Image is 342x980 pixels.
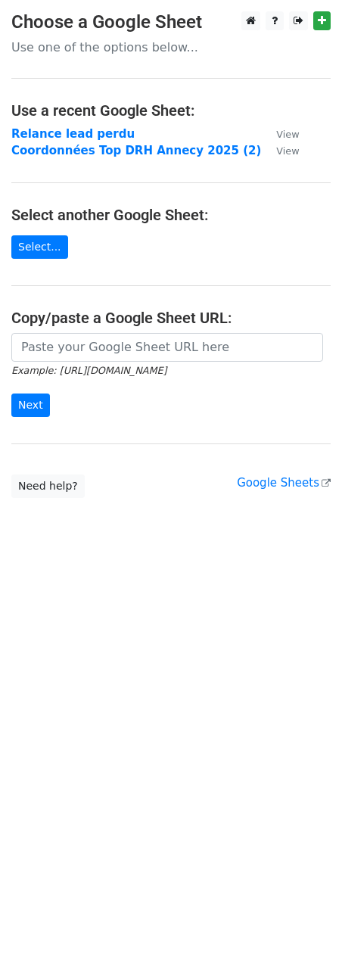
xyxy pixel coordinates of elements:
a: View [261,127,299,141]
a: Need help? [11,474,85,498]
input: Next [11,394,50,417]
h4: Use a recent Google Sheet: [11,101,331,120]
h4: Select another Google Sheet: [11,206,331,224]
a: Google Sheets [237,476,331,490]
input: Paste your Google Sheet URL here [11,333,323,362]
small: View [276,145,299,157]
small: View [276,129,299,140]
a: Relance lead perdu [11,127,135,141]
a: Coordonnées Top DRH Annecy 2025 (2) [11,144,261,157]
small: Example: [URL][DOMAIN_NAME] [11,365,166,376]
h4: Copy/paste a Google Sheet URL: [11,309,331,327]
p: Use one of the options below... [11,39,331,55]
a: Select... [11,235,68,259]
a: View [261,144,299,157]
h3: Choose a Google Sheet [11,11,331,33]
